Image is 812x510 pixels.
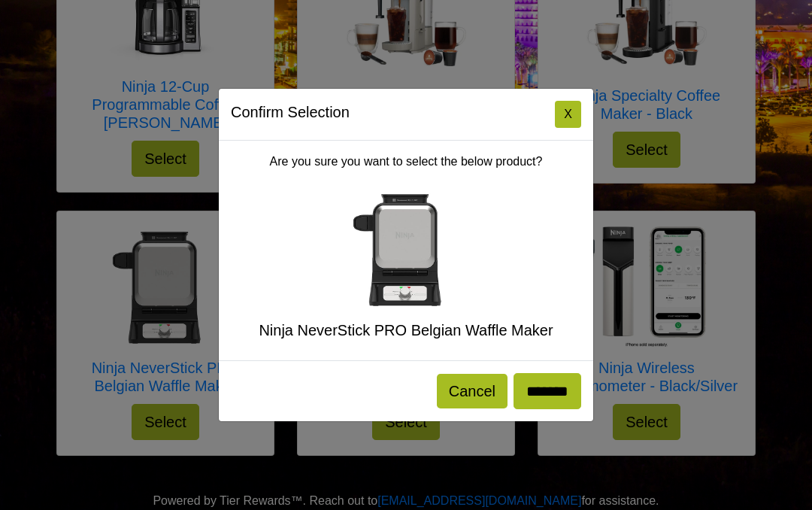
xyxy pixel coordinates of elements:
button: Cancel [437,374,507,408]
img: Ninja NeverStick PRO Belgian Waffle Maker [346,189,466,309]
button: Close [555,101,581,128]
h5: Ninja NeverStick PRO Belgian Waffle Maker [231,321,581,339]
div: Are you sure you want to select the below product? [219,141,593,360]
h5: Confirm Selection [231,101,350,123]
